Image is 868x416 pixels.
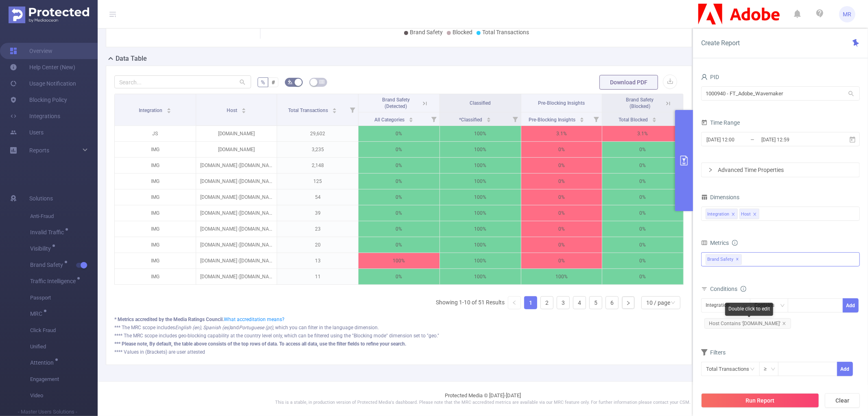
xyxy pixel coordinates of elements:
li: 5 [589,296,602,309]
p: 0% [602,174,683,189]
p: [DOMAIN_NAME] ([DOMAIN_NAME]) [196,189,277,205]
i: Filter menu [590,112,602,125]
div: Double click to edit [725,303,773,316]
div: **** Values in (Brackets) are user attested [114,348,684,356]
div: Sort [652,116,657,121]
button: Download PDF [599,75,658,90]
div: Contains [754,299,780,312]
p: 100% [440,174,521,189]
div: Integration [706,299,735,312]
div: Sort [166,107,171,112]
p: IMG [115,237,196,253]
i: icon: table [319,79,324,84]
i: icon: caret-down [487,119,491,121]
p: [DOMAIN_NAME] ([DOMAIN_NAME]) [196,253,277,269]
p: 2,148 [277,158,358,173]
p: [DOMAIN_NAME] [196,126,277,141]
p: 0% [521,221,602,237]
p: IMG [115,253,196,269]
p: JS [115,126,196,141]
p: 54 [277,189,358,205]
span: Blocked [453,29,472,35]
span: Invalid Traffic [30,229,67,235]
span: Brand Safety (Blocked) [626,97,654,109]
i: icon: down [671,300,676,306]
p: 3.1% [521,126,602,141]
span: % [261,79,265,86]
i: Portuguese (pt) [239,325,273,330]
span: Brand Safety [410,29,443,35]
p: [DOMAIN_NAME] ([DOMAIN_NAME]) [196,221,277,237]
p: 20 [277,237,358,253]
span: Solutions [29,190,53,207]
i: icon: close [753,212,757,217]
p: 13 [277,253,358,269]
p: 39 [277,205,358,221]
li: 6 [606,296,619,309]
span: Integration [139,108,164,113]
li: Showing 1-10 of 51 Results [436,296,505,309]
p: 0% [602,158,683,173]
span: Brand Safety [706,254,742,265]
span: Click Fraud [30,322,98,339]
i: icon: user [701,74,708,80]
p: [DOMAIN_NAME] [196,142,277,157]
span: Classified [470,100,491,106]
i: icon: caret-up [332,107,337,109]
p: 0% [359,221,439,237]
span: Brand Safety [30,262,66,268]
p: 0% [359,237,439,253]
span: *Classified [459,117,483,123]
a: Help Center (New) [10,59,75,75]
i: icon: caret-up [579,116,584,119]
p: 100% [521,269,602,284]
div: *** The MRC scope includes and , which you can filter in the language dimension. [114,324,684,331]
img: Protected Media [9,7,89,23]
p: IMG [115,142,196,157]
p: [DOMAIN_NAME] ([DOMAIN_NAME]) [196,269,277,284]
li: 1 [524,296,537,309]
p: 0% [602,142,683,157]
p: 0% [359,189,439,205]
p: 100% [359,253,439,269]
div: Integration [707,209,729,220]
p: 0% [521,174,602,189]
p: IMG [115,205,196,221]
span: Create Report [701,39,740,47]
input: End date [761,134,826,145]
b: * Metrics accredited by the Media Ratings Council. [114,317,224,322]
p: [DOMAIN_NAME] ([DOMAIN_NAME]) [196,174,277,189]
i: icon: caret-down [332,110,337,112]
p: 100% [440,253,521,269]
span: Visibility [30,246,54,251]
p: 11 [277,269,358,284]
p: 100% [440,221,521,237]
i: icon: right [708,167,713,172]
span: Reports [29,147,49,154]
i: icon: info-circle [732,240,738,246]
a: Integrations [10,108,60,124]
p: 100% [440,205,521,221]
div: Sort [409,116,413,121]
a: Overview [10,43,52,59]
button: Add [843,298,859,313]
p: 100% [440,158,521,173]
p: 100% [440,126,521,141]
i: icon: down [780,303,785,309]
p: 0% [359,205,439,221]
li: 2 [540,296,553,309]
p: 3.1% [602,126,683,141]
div: **** The MRC scope includes geo-blocking capability at the country level only, which can be filte... [114,332,684,339]
div: 10 / page [646,297,670,309]
div: Sort [241,107,246,112]
i: icon: close [731,212,735,217]
span: Passport [30,290,98,306]
input: Search... [114,75,251,88]
a: Reports [29,142,49,158]
p: 0% [602,253,683,269]
i: icon: info-circle [741,286,746,292]
i: icon: caret-down [579,119,584,121]
i: icon: close [782,321,786,326]
span: Metrics [701,240,729,246]
li: Next Page [622,296,635,309]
